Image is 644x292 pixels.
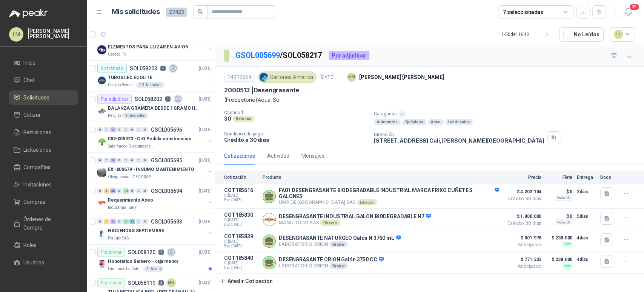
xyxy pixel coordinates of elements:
div: Por adjudicar [329,51,369,60]
p: 2000513 | Desengrasante [224,86,299,94]
span: Remisiones [23,128,51,137]
span: Anticipado [504,242,541,247]
div: 0 [97,219,103,224]
a: Categorías [9,273,78,287]
p: LABORATORIO ORION [279,263,384,269]
p: [DATE] [199,280,212,287]
div: 0 [104,158,109,163]
span: C: [DATE] [224,193,258,198]
p: Flete [546,175,572,180]
span: $ 1.800.000 [504,212,541,221]
p: LABORATORIO ORION [279,241,401,247]
span: Licitaciones [23,146,51,154]
div: 2 [123,219,129,224]
p: ELEMENTOS PARA ULIZAR EN AVION [108,43,188,51]
div: Mensajes [301,152,324,160]
div: 0 [136,127,141,132]
div: MM [347,73,356,82]
div: Por enviar [97,278,125,287]
p: DESENGRASANTE ORION Galón 3750 CC [279,256,384,263]
div: 6 [110,158,116,163]
span: Usuarios [23,258,44,267]
span: C: [DATE] [224,261,258,266]
img: Company Logo [97,107,106,116]
img: Company Logo [263,213,275,226]
span: Solicitudes [23,93,49,102]
p: 1 [158,250,164,255]
button: 39 [621,5,635,19]
div: 0 [142,188,148,194]
a: 0 0 6 0 0 0 0 0 GSOL005695[DATE] Company LogoEX -000679 - INSUMO MANTENIMIENTOOleaginosas [GEOGRA... [97,156,213,180]
a: Usuarios [9,255,78,270]
a: Órdenes de Compra [9,212,78,235]
div: 3 [110,127,116,132]
p: Honorarios Barbero - caja menor [108,258,178,265]
p: GSOL005695 [151,158,182,163]
div: 6 [110,219,116,224]
span: 39 [629,3,639,11]
img: Company Logo [97,137,106,146]
a: 0 1 36 0 13 0 0 0 GSOL005694[DATE] Company LogoRequerimiento AseoIndustrias Tomy [97,186,213,211]
div: Broker [329,241,348,247]
p: 4 días [577,233,596,242]
div: 0 [117,158,122,163]
div: 1 - 50 de 11643 [501,28,553,40]
div: Automotriz [374,119,401,125]
p: TUBOS LED ECOLITE [108,74,152,81]
div: 1 Unidades [122,113,148,119]
p: Producto [263,175,499,180]
p: [DATE] [199,126,212,134]
div: 0 [129,127,135,132]
a: Chat [9,73,78,87]
span: 27423 [166,8,187,17]
p: [DATE] [199,218,212,225]
div: 0 [129,158,135,163]
p: [DATE] [199,96,212,103]
button: No Leídos [559,27,604,42]
div: 0 [97,188,103,194]
div: 11 [129,219,135,224]
a: Licitaciones [9,143,78,157]
div: Incluido [555,219,572,225]
div: Por adjudicar [97,95,132,104]
div: Incluido [555,195,572,201]
span: Exp: [DATE] [224,198,258,202]
a: Roles [9,238,78,252]
div: 0 [142,219,148,224]
a: Compras [9,195,78,209]
div: 0 [117,219,122,224]
a: Invitaciones [9,177,78,192]
div: 0 [97,127,103,132]
div: Galones [233,116,254,122]
a: Inicio [9,56,78,70]
div: 0 [136,219,141,224]
span: Crédito 30 días [504,221,541,225]
p: Categorías [374,110,641,118]
div: 0 [136,188,141,194]
div: 13 [123,188,129,194]
span: $ 771.333 [504,255,541,264]
a: Compañías [9,160,78,174]
span: Órdenes de Compra [23,215,71,232]
p: Patojito [108,113,121,119]
p: Salamanca Oleaginosas SAS [108,143,155,149]
span: Compras [23,198,45,206]
div: Directo [320,220,340,226]
p: $ 238.000 [546,233,572,242]
p: GSOL005693 [151,219,182,224]
p: Dirección [374,132,544,137]
p: Perugia SAS [108,235,129,241]
a: Solicitudes [9,90,78,105]
button: Añadir Cotización [215,273,277,289]
div: 14913564 [224,73,255,82]
p: (Freezetone)Aqua-Sol [224,96,635,104]
div: Lubricantes [445,119,473,125]
p: EX -000679 - INSUMO MANTENIMIENTO [108,166,194,173]
div: 0 [117,188,122,194]
p: [DATE] [199,157,212,164]
div: Cartones America [258,71,317,83]
div: 1 Dinero [143,266,164,272]
p: 30 [224,115,231,122]
div: 1 [104,188,109,194]
img: Company Logo [97,76,106,85]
